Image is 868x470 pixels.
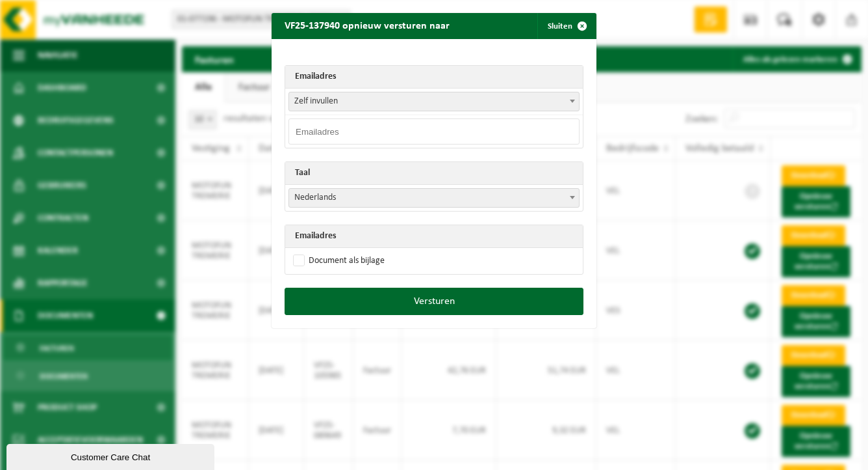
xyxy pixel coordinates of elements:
span: Nederlands [288,188,580,208]
span: Nederlands [289,189,579,207]
span: Zelf invullen [289,92,579,111]
input: Emailadres [288,118,580,145]
iframe: chat widget [6,441,217,470]
button: Sluiten [537,13,595,39]
th: Emailadres [285,66,583,89]
label: Document als bijlage [290,251,385,271]
th: Emailadres [285,225,583,248]
button: Versturen [285,288,583,315]
th: Taal [285,162,583,185]
span: Zelf invullen [288,92,580,111]
h2: VF25-137940 opnieuw versturen naar [272,13,463,38]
